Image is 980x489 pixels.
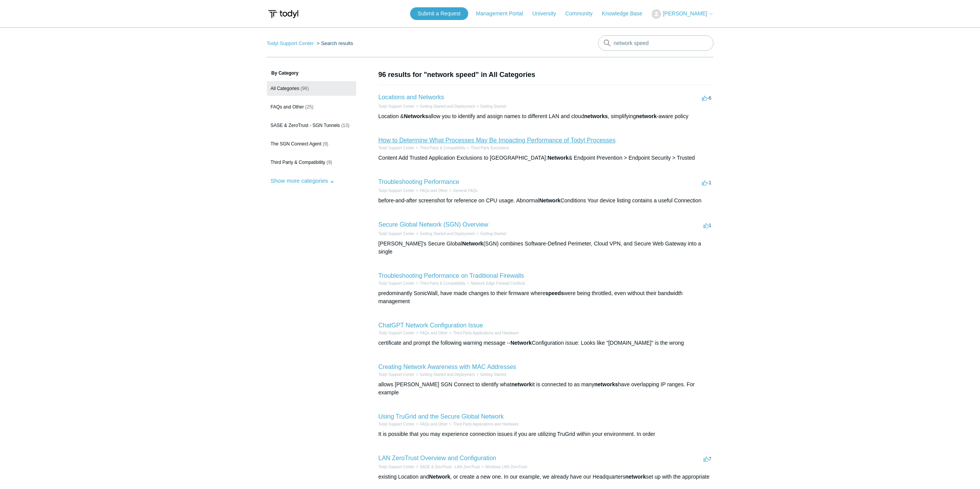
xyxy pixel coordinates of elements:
a: Third Party Applications and Hardware [453,331,519,335]
li: Getting Started and Deployment [414,372,475,377]
span: (96) [301,86,309,91]
li: Getting Started [475,231,506,237]
a: Knowledge Base [602,10,650,18]
a: Management Portal [476,10,531,18]
a: Secure Global Network (SGN) Overview [379,221,488,228]
li: Third Party & Compatibility [414,280,465,286]
li: FAQs and Other [414,188,447,194]
em: Network [511,340,532,346]
a: SASE & ZeroTrust - LAN ZeroTrust [420,465,480,469]
em: speeds [545,290,564,296]
a: Third Party & Compatibility (9) [267,155,356,170]
li: Third Party Exclusions [466,145,509,151]
a: Todyl Support Center [379,104,415,108]
em: network [625,474,646,480]
a: Troubleshooting Performance on Traditional Firewalls [379,272,524,279]
a: Todyl Support Center [379,422,415,426]
a: Third Party Applications and Hardware [453,422,519,426]
span: -1 [702,180,712,185]
a: FAQs and Other (25) [267,100,356,114]
li: Todyl Support Center [267,40,315,46]
li: Todyl Support Center [379,330,415,336]
button: Show more categories [267,174,338,188]
a: Community [565,10,600,18]
a: Getting Started [480,232,506,236]
li: Search results [315,40,353,46]
span: 7 [704,456,711,462]
div: existing Location and , or create a new one. In our example, we already have our Headquarters set... [379,473,714,481]
div: [PERSON_NAME]'s Secure Global (SGN) combines Software-Defined Perimeter, Cloud VPN, and Secure We... [379,240,714,256]
a: Locations and Networks [379,94,444,100]
a: Getting Started [480,372,506,377]
li: Todyl Support Center [379,188,415,194]
h3: By Category [267,70,356,77]
span: The SGN Connect Agent [271,141,322,147]
li: Todyl Support Center [379,231,415,237]
a: General FAQs [453,189,477,193]
li: Todyl Support Center [379,280,415,286]
em: Network [539,197,560,204]
a: Third Party & Compatibility [420,281,465,285]
li: FAQs and Other [414,330,447,336]
h1: 96 results for "network speed" in All Categories [379,70,714,80]
span: (9) [327,160,332,165]
a: Todyl Support Center [379,372,415,377]
a: Todyl Support Center [267,40,314,46]
span: Third Party & Compatibility [271,160,325,165]
li: Todyl Support Center [379,145,415,151]
div: certificate and prompt the following warning message -- Configuration issue: Looks like "[DOMAIN_... [379,339,714,347]
a: Using TruGrid and the Secure Global Network [379,413,504,420]
a: All Categories (96) [267,81,356,96]
a: Submit a Request [410,7,468,20]
span: 1 [704,222,711,228]
li: Third Party & Compatibility [414,145,465,151]
a: ChatGPT Network Configuration Issue [379,322,483,329]
span: FAQs and Other [271,104,304,110]
span: (13) [341,123,349,128]
li: Todyl Support Center [379,421,415,427]
a: SASE & ZeroTrust - SGN Tunnels (13) [267,118,356,133]
a: Todyl Support Center [379,465,415,469]
a: Troubleshooting Performance [379,179,459,185]
a: University [532,10,563,18]
em: network [511,381,532,387]
a: Todyl Support Center [379,331,415,335]
a: Getting Started and Deployment [420,372,475,377]
a: Getting Started [480,104,506,108]
em: Network [462,240,483,247]
span: All Categories [271,86,300,91]
li: Todyl Support Center [379,372,415,377]
a: Todyl Support Center [379,189,415,193]
li: FAQs and Other [414,421,447,427]
em: networks [584,113,608,119]
span: (25) [305,104,313,110]
a: FAQs and Other [420,189,447,193]
span: -6 [702,95,712,101]
a: Todyl Support Center [379,281,415,285]
span: (9) [323,141,328,147]
em: Network [429,474,450,480]
li: Todyl Support Center [379,464,415,470]
a: LAN ZeroTrust Overview and Configuration [379,455,496,461]
div: It is possible that you may experience connection issues if you are utilizing TruGrid within your... [379,430,714,438]
li: SASE & ZeroTrust - LAN ZeroTrust [414,464,480,470]
a: Getting Started and Deployment [420,232,475,236]
a: The SGN Connect Agent (9) [267,137,356,151]
div: Content Add Trusted Application Exclusions to [GEOGRAPHIC_DATA]: & Endpoint Prevention > Endpoint... [379,154,714,162]
div: predominantly SonicWall, have made changes to their firmware where were being throttled, even wit... [379,289,714,305]
em: networks [595,381,618,387]
a: FAQs and Other [420,331,447,335]
div: before-and-after screenshot for reference on CPU usage. Abnormal Conditions Your device listing c... [379,197,714,205]
a: Getting Started and Deployment [420,104,475,108]
li: Network Edge Firewall Conflicts [466,280,525,286]
span: SASE & ZeroTrust - SGN Tunnels [271,123,340,128]
li: Getting Started and Deployment [414,103,475,109]
a: Todyl Support Center [379,146,415,150]
a: How to Determine What Processes May Be Impacting Performance of Todyl Processes [379,137,616,144]
div: Location & allow you to identify and assign names to different LAN and cloud , simplifying -aware... [379,112,714,120]
em: Network [548,155,569,161]
input: Search [598,35,714,51]
a: Todyl Support Center [379,232,415,236]
em: Networks [404,113,428,119]
li: Third Party Applications and Hardware [448,421,519,427]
